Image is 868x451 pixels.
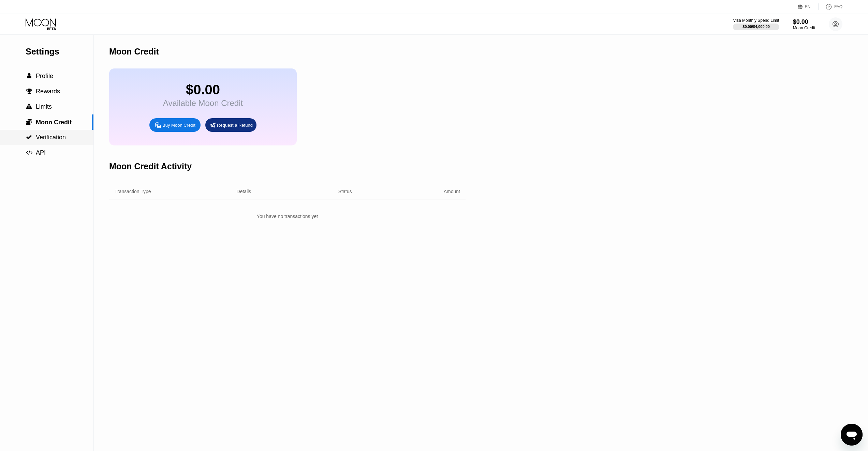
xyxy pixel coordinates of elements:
[205,118,256,132] div: Request a Refund
[26,150,32,156] span: 
[237,189,251,194] div: Details
[798,3,819,10] div: EN
[26,119,32,125] span: 
[36,134,66,141] span: Verification
[793,18,815,30] div: $0.00Moon Credit
[36,73,53,79] span: Profile
[742,25,770,29] div: $0.00 / $4,000.00
[26,88,32,94] span: 
[793,26,815,30] div: Moon Credit
[793,18,815,26] div: $0.00
[149,118,201,132] div: Buy Moon Credit
[805,4,811,9] div: EN
[834,4,842,9] div: FAQ
[819,3,842,10] div: FAQ
[163,82,243,97] div: $0.00
[162,122,195,128] div: Buy Moon Credit
[26,134,32,140] span: 
[36,119,72,126] span: Moon Credit
[163,98,243,108] div: Available Moon Credit
[841,424,863,446] iframe: Кнопка запуска окна обмена сообщениями
[36,103,52,110] span: Limits
[109,161,192,171] div: Moon Credit Activity
[217,122,253,128] div: Request a Refund
[733,18,779,30] div: Visa Monthly Spend Limit$0.00/$4,000.00
[36,88,60,95] span: Rewards
[36,149,46,156] span: API
[26,47,93,57] div: Settings
[444,189,460,194] div: Amount
[733,18,779,23] div: Visa Monthly Spend Limit
[26,104,32,110] span: 
[27,73,31,79] span: 
[338,189,352,194] div: Status
[26,88,32,94] div: 
[109,47,159,57] div: Moon Credit
[26,73,32,79] div: 
[109,210,466,222] div: You have no transactions yet
[115,189,151,194] div: Transaction Type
